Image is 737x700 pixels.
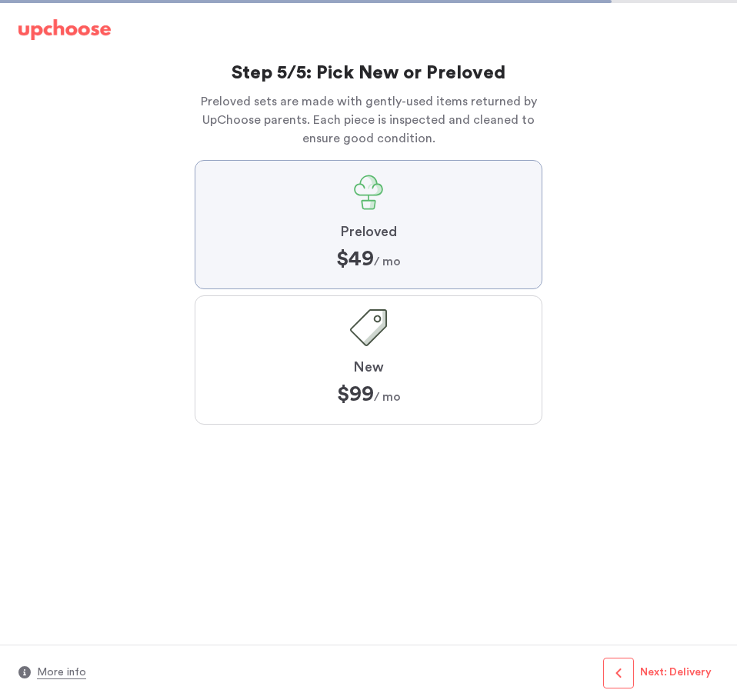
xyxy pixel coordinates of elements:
span: / mo [336,248,401,269]
button: Next: Delivery [640,658,712,688]
a: UpChoose [18,19,111,48]
p: Preloved sets are made with gently-used items returned by UpChoose parents. Each piece is inspect... [195,92,542,148]
img: UpChoose [18,19,111,41]
span: Preloved [340,223,397,242]
h2: Step 5/5: Pick New or Preloved [195,62,542,86]
span: / mo [337,383,401,405]
strong: $49 [336,248,374,269]
span: New [353,358,384,377]
span: Next: Delivery [640,666,712,679]
strong: $99 [337,383,374,405]
button: More info [37,664,86,682]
